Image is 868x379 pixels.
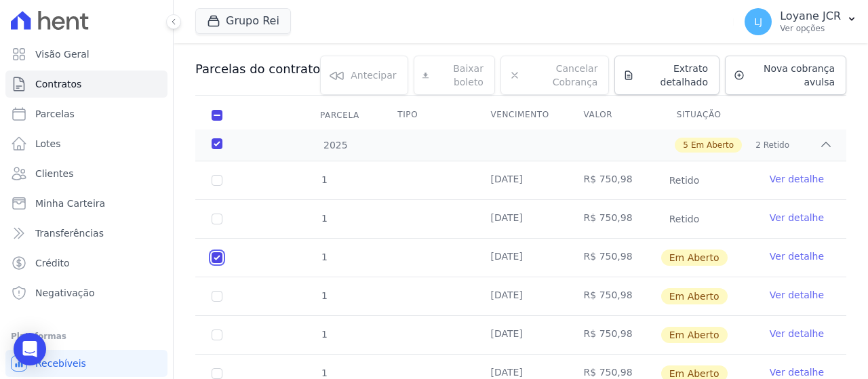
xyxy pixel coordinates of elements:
input: Só é possível selecionar pagamentos em aberto [212,214,222,224]
a: Clientes [5,160,167,187]
a: Nova cobrança avulsa [725,56,846,95]
th: Valor [568,101,660,129]
span: Retido [661,211,708,227]
span: Contratos [35,77,81,91]
td: R$ 750,98 [568,200,660,238]
span: 5 [683,139,688,151]
span: Extrato detalhado [639,62,708,89]
a: Ver detalhe [770,327,824,340]
th: Situação [660,101,753,129]
span: LJ [754,17,762,26]
a: Extrato detalhado [614,56,719,95]
span: Em Aberto [661,327,728,343]
td: R$ 750,98 [568,277,660,315]
a: Minha Carteira [5,190,167,217]
button: Grupo Rei [195,8,291,34]
span: Parcelas [35,107,75,121]
a: Recebíveis [5,350,167,377]
input: default [212,291,222,302]
th: Vencimento [474,101,567,129]
span: Em Aberto [661,288,728,304]
a: Ver detalhe [770,172,824,186]
td: R$ 750,98 [568,316,660,354]
span: 1 [320,367,328,378]
a: Negativação [5,279,167,306]
td: [DATE] [474,277,567,315]
span: Retido [661,172,708,188]
span: Clientes [35,167,73,180]
span: Transferências [35,226,104,240]
span: 2 [755,139,761,151]
span: Lotes [35,137,61,151]
span: 1 [320,213,328,224]
td: R$ 750,98 [568,161,660,199]
a: Ver detalhe [770,211,824,224]
input: default [212,368,222,379]
a: Ver detalhe [770,288,824,302]
span: Nova cobrança avulsa [750,62,835,89]
a: Crédito [5,250,167,277]
a: Lotes [5,130,167,157]
td: [DATE] [474,239,567,277]
span: Negativação [35,286,95,300]
span: 1 [320,174,328,185]
a: Visão Geral [5,41,167,68]
h3: Parcelas do contrato [195,61,320,77]
input: Só é possível selecionar pagamentos em aberto [212,175,222,186]
div: Plataformas [11,328,162,344]
span: 1 [320,290,328,301]
a: Parcelas [5,100,167,127]
a: Contratos [5,71,167,98]
span: Em Aberto [691,139,734,151]
span: Recebíveis [35,357,86,370]
td: [DATE] [474,316,567,354]
span: Em Aberto [661,250,728,266]
p: Ver opções [780,23,841,34]
p: Loyane JCR [780,9,841,23]
span: Retido [764,139,789,151]
span: 1 [320,252,328,262]
td: [DATE] [474,200,567,238]
span: 1 [320,329,328,340]
td: R$ 750,98 [568,239,660,277]
input: default [212,330,222,340]
a: Ver detalhe [770,365,824,379]
a: Transferências [5,220,167,247]
span: Minha Carteira [35,197,105,210]
a: Ver detalhe [770,250,824,263]
button: LJ Loyane JCR Ver opções [734,3,868,41]
span: Visão Geral [35,47,90,61]
div: Open Intercom Messenger [14,333,46,365]
td: [DATE] [474,161,567,199]
div: Parcela [304,102,376,129]
span: Crédito [35,256,70,270]
th: Tipo [381,101,474,129]
input: default [212,252,222,263]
